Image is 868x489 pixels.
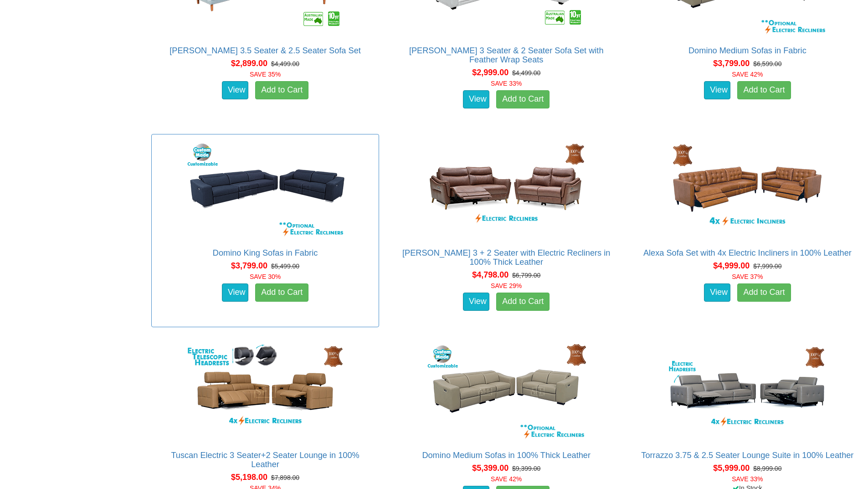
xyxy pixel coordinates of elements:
a: Tuscan Electric 3 Seater+2 Seater Lounge in 100% Leather [171,451,359,469]
a: [PERSON_NAME] 3 Seater & 2 Seater Sofa Set with Feather Wrap Seats [409,46,604,64]
a: Torrazzo 3.75 & 2.5 Seater Lounge Suite in 100% Leather [641,451,853,460]
del: $4,499.00 [512,69,540,77]
del: $6,599.00 [753,60,781,67]
del: $5,499.00 [271,263,299,270]
img: Torrazzo 3.75 & 2.5 Seater Lounge Suite in 100% Leather [665,341,829,442]
a: Alexa Sofa Set with 4x Electric Incliners in 100% Leather [643,248,852,257]
a: View [222,81,248,99]
font: SAVE 37% [732,273,763,280]
span: $5,999.00 [713,463,750,473]
img: Domino Medium Sofas in 100% Thick Leather [424,341,588,442]
a: View [463,90,489,108]
font: SAVE 35% [250,71,281,78]
a: Add to Cart [255,81,308,99]
a: Add to Cart [255,283,308,302]
del: $7,999.00 [753,263,781,270]
font: SAVE 30% [250,273,281,280]
font: SAVE 33% [732,475,763,483]
a: View [222,283,248,302]
a: Add to Cart [737,81,791,99]
del: $8,999.00 [753,465,781,472]
img: Leon 3 + 2 Seater with Electric Recliners in 100% Thick Leather [424,139,588,239]
a: Domino King Sofas in Fabric [213,248,318,257]
a: [PERSON_NAME] 3.5 Seater & 2.5 Seater Sofa Set [169,46,361,55]
del: $9,399.00 [512,465,540,472]
span: $2,999.00 [472,68,508,77]
a: Add to Cart [496,293,550,311]
a: Add to Cart [496,90,550,108]
span: $3,799.00 [713,59,750,68]
del: $4,499.00 [271,60,299,67]
img: Tuscan Electric 3 Seater+2 Seater Lounge in 100% Leather [183,341,347,442]
font: SAVE 33% [491,80,522,87]
font: SAVE 42% [491,475,522,483]
a: Domino Medium Sofas in Fabric [688,46,806,55]
span: $3,799.00 [231,261,267,270]
del: $6,799.00 [512,272,540,279]
a: View [704,81,730,99]
span: $4,798.00 [472,270,508,279]
img: Alexa Sofa Set with 4x Electric Incliners in 100% Leather [665,139,829,239]
a: View [704,283,730,302]
span: $5,399.00 [472,463,508,473]
a: Domino Medium Sofas in 100% Thick Leather [422,451,591,460]
span: $4,999.00 [713,261,750,270]
img: Domino King Sofas in Fabric [183,139,347,239]
span: $5,198.00 [231,473,267,482]
a: Add to Cart [737,283,791,302]
font: SAVE 42% [732,71,763,78]
del: $7,898.00 [271,474,299,481]
span: $2,899.00 [231,59,267,68]
a: View [463,293,489,311]
font: SAVE 29% [491,282,522,289]
a: [PERSON_NAME] 3 + 2 Seater with Electric Recliners in 100% Thick Leather [402,248,610,267]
